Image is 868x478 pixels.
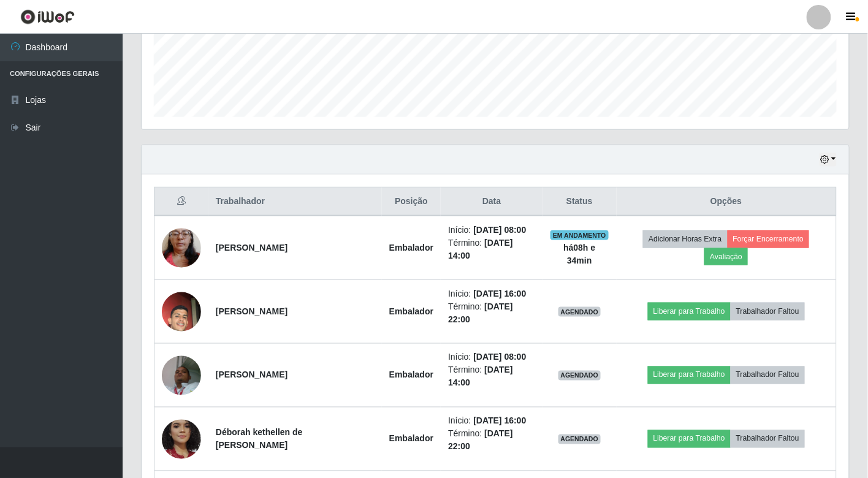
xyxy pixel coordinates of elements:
strong: Déborah kethellen de [PERSON_NAME] [216,428,303,450]
time: [DATE] 08:00 [474,225,527,235]
li: Término: [448,300,535,326]
li: Início: [448,287,535,300]
span: EM ANDAMENTO [550,230,609,240]
strong: [PERSON_NAME] [216,306,287,316]
button: Trabalhador Faltou [731,430,805,447]
button: Adicionar Horas Extra [643,230,727,248]
th: Status [542,188,616,216]
strong: Embalador [389,370,433,380]
img: 1755643695220.jpeg [162,213,201,283]
button: Liberar para Trabalho [648,303,731,320]
img: 1710168469297.jpeg [162,349,201,401]
span: AGENDADO [558,434,601,444]
img: 1729120016145.jpeg [162,277,201,347]
button: Trabalhador Faltou [731,366,805,384]
li: Término: [448,428,535,453]
strong: Embalador [389,434,433,444]
time: [DATE] 16:00 [474,416,527,426]
strong: há 08 h e 34 min [563,243,595,265]
strong: Embalador [389,243,433,252]
button: Liberar para Trabalho [648,430,731,447]
th: Trabalhador [208,188,382,216]
button: Liberar para Trabalho [648,366,731,384]
button: Avaliação [704,248,748,265]
img: CoreUI Logo [20,9,75,25]
li: Início: [448,351,535,364]
span: AGENDADO [558,307,601,317]
span: AGENDADO [558,371,601,381]
th: Opções [617,188,837,216]
strong: [PERSON_NAME] [216,243,287,252]
strong: Embalador [389,306,433,316]
time: [DATE] 16:00 [474,289,527,298]
li: Término: [448,364,535,390]
th: Posição [382,188,441,216]
time: [DATE] 08:00 [474,352,527,362]
li: Início: [448,415,535,428]
button: Trabalhador Faltou [731,303,805,320]
li: Início: [448,224,535,237]
li: Término: [448,237,535,262]
th: Data [441,188,542,216]
strong: [PERSON_NAME] [216,370,287,380]
button: Forçar Encerramento [728,230,810,248]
